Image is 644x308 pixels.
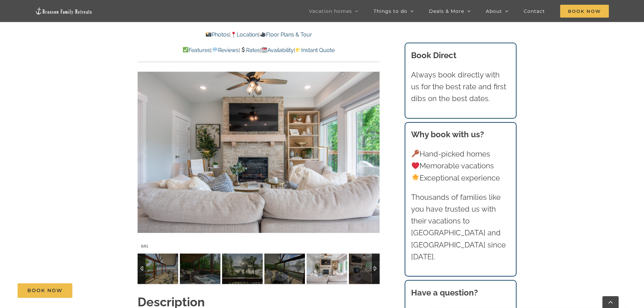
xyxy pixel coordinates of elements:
img: ❤️ [412,162,419,169]
span: Vacation homes [309,9,352,14]
span: Contact [524,9,545,14]
a: Book Now [18,283,72,298]
img: ✅ [183,47,188,52]
span: Book Now [560,5,609,18]
a: Floor Plans & Tour [260,31,312,38]
a: Instant Quote [295,47,335,53]
img: Blue-Pearl-lakefront-vacation-rental-home-fog-3-scaled.jpg-nggid03890-ngg0dyn-120x90-00f0w010c011... [264,254,305,284]
img: Blue-Pearl-vacation-home-rental-Lake-Taneycomo-2044-scaled.jpg-nggid03902-ngg0dyn-120x90-00f0w010... [349,254,389,284]
span: Deals & More [429,9,464,14]
img: Blue-Pearl-vacation-home-rental-Lake-Taneycomo-2047-scaled.jpg-nggid03903-ngg0dyn-120x90-00f0w010... [307,254,347,284]
img: Blue-Pearl-vacation-home-rental-Lake-Taneycomo-2145-scaled.jpg-nggid03931-ngg0dyn-120x90-00f0w010... [138,254,178,284]
h3: Why book with us? [411,128,510,141]
img: 🎥 [260,32,266,37]
a: Availability [261,47,294,53]
h3: Book Direct [411,49,510,62]
img: 🔑 [412,150,419,157]
img: 📆 [262,47,267,52]
img: Branson Family Retreats Logo [35,7,93,15]
img: 👉 [295,47,301,52]
img: Blue-Pearl-vacation-home-rental-Lake-Taneycomo-2155-scaled.jpg-nggid03945-ngg0dyn-120x90-00f0w010... [180,254,220,284]
a: Reviews [212,47,238,53]
a: Rates [240,47,260,53]
span: About [486,9,502,14]
img: 📍 [231,32,236,37]
a: Photos [206,31,229,38]
img: Blue-Pearl-lakefront-vacation-rental-home-fog-2-scaled.jpg-nggid03889-ngg0dyn-120x90-00f0w010c011... [222,254,263,284]
p: Hand-picked homes Memorable vacations Exceptional experience [411,148,510,184]
p: | | | | [138,46,380,55]
span: Book Now [27,288,63,293]
a: Features [183,47,210,53]
img: 🌟 [412,174,419,181]
p: | | [138,30,380,39]
img: 💲 [240,47,246,52]
p: Always book directly with us for the best rate and first dibs on the best dates. [411,69,510,105]
img: 💬 [212,47,218,52]
p: Thousands of families like you have trusted us with their vacations to [GEOGRAPHIC_DATA] and [GEO... [411,191,510,263]
a: Location [231,31,258,38]
img: 📸 [206,32,211,37]
span: Things to do [374,9,407,14]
